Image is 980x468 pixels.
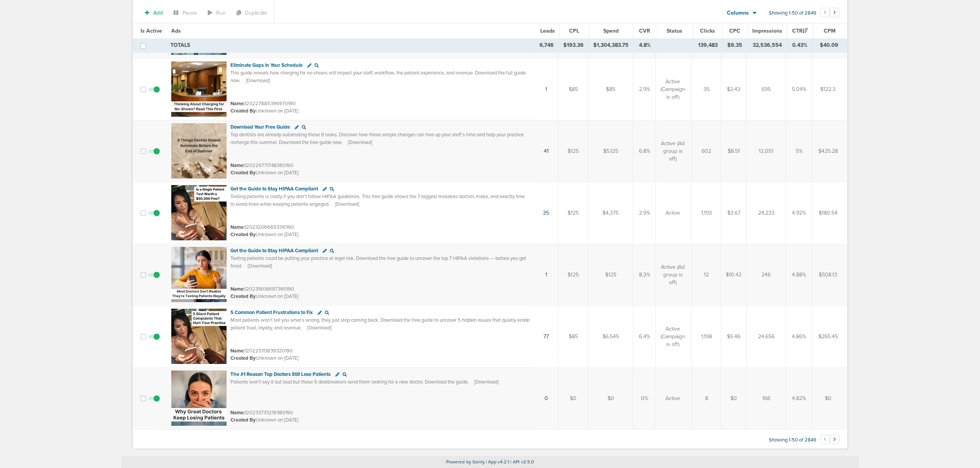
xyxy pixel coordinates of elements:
[812,244,847,306] td: $508.13
[665,395,680,402] span: Active
[230,410,245,416] span: Name:
[721,306,747,367] td: $5.46
[721,120,747,182] td: $8.51
[721,182,747,244] td: $3.67
[230,309,313,316] span: 5 Common Patient Frustrations to Fix
[559,38,589,52] td: $193.36
[588,306,633,367] td: $6,545
[820,9,839,18] ul: Pagination
[721,367,747,430] td: $0
[535,38,559,52] td: 6,746
[747,244,786,306] td: 246
[692,306,721,367] td: 1,198
[230,293,256,299] span: Created By
[589,38,634,52] td: $1,304,383.75
[752,28,782,34] span: Impressions
[786,38,813,52] td: 0.43%
[141,28,162,34] span: Is Active
[230,371,331,377] span: The #1 Reason Top Doctors Still Lose Patients
[820,436,839,445] ul: Pagination
[812,182,847,244] td: $180.54
[661,325,685,348] span: Active (Campaign is off)
[588,367,633,430] td: $0
[786,120,812,182] td: 5%
[171,61,227,117] img: Ad image
[545,86,547,93] a: 1
[230,162,293,169] small: 120229771748360190
[633,182,656,244] td: 2.9%
[230,348,293,354] small: 120225113839320190
[813,38,848,52] td: $40.09
[230,224,294,230] small: 120232066653310190
[486,459,509,465] span: | App v4.2.1
[558,244,588,306] td: $125
[721,244,747,306] td: $10.42
[639,28,650,34] span: CVR
[230,101,245,107] span: Name:
[769,10,816,17] span: Showing 1-50 of 2849
[230,169,298,176] small: Unknown on [DATE]
[747,58,786,120] td: 695
[171,28,181,34] span: Ads
[230,286,245,292] span: Name:
[510,459,534,465] span: | API v2.5.0
[558,120,588,182] td: $125
[230,193,525,207] span: Texting patients is costly if you don’t follow HIPAA guidelines. This free guide shows the 7 bigg...
[812,367,847,430] td: $0
[230,293,298,300] small: Unknown on [DATE]
[830,8,839,17] button: Go to next page
[230,231,298,238] small: Unknown on [DATE]
[348,139,372,146] span: [Download]
[307,324,331,331] span: [Download]
[558,58,588,120] td: $85
[540,28,555,34] span: Leads
[230,70,526,84] span: This guide reveals how charging for no-shows will impact your staff, workflow, the patient experi...
[543,333,549,340] a: 77
[230,417,256,423] span: Created By
[588,58,633,120] td: $85
[667,28,682,34] span: Status
[230,224,245,230] span: Name:
[230,355,256,361] span: Created By
[230,62,303,68] span: Eliminate Gaps in Your Schedule
[543,210,549,216] a: 35
[230,170,256,176] span: Created By
[230,317,530,331] span: Most patients won’t tell you what’s wrong, they just stop coming back. Download the free guide to...
[661,78,685,101] span: Active (Campaign is off)
[633,244,656,306] td: 8.3%
[171,247,227,302] img: Ad image
[588,182,633,244] td: $4,375
[633,120,656,182] td: 6.8%
[786,367,812,430] td: 4.82%
[246,77,270,84] span: [Download]
[230,124,290,130] span: Download Your Free Guide
[230,132,524,146] span: Top dentists are already automating these 9 tasks. Discover how these simple changes can free up ...
[693,38,722,52] td: 139,483
[786,244,812,306] td: 4.88%
[633,306,656,367] td: 6.4%
[700,28,715,34] span: Clicks
[830,435,839,444] button: Go to next page
[558,306,588,367] td: $85
[603,28,619,34] span: Spend
[230,255,526,269] span: Texting patients could be putting your practice at legal risk. Download the free guide to uncover...
[558,182,588,244] td: $125
[692,367,721,430] td: 8
[722,38,748,52] td: $9.35
[171,309,227,364] img: Ad image
[692,244,721,306] td: 12
[786,182,812,244] td: 4.92%
[588,244,633,306] td: $125
[153,10,163,16] span: Add
[812,58,847,120] td: $122.3
[474,379,498,385] span: [Download]
[545,395,548,402] a: 0
[230,410,293,416] small: 120233733219380190
[544,148,549,154] a: 41
[748,38,786,52] td: 32,536,554
[747,120,786,182] td: 12,051
[747,367,786,430] td: 166
[812,306,847,367] td: $265.45
[812,120,847,182] td: $425.28
[633,367,656,430] td: 0%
